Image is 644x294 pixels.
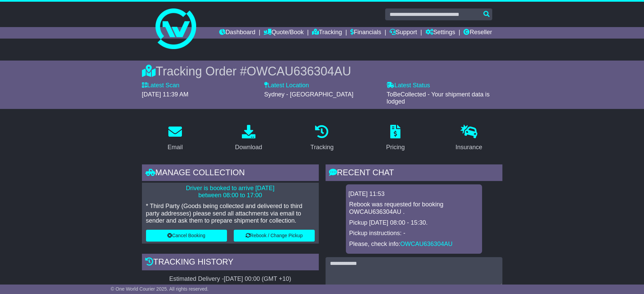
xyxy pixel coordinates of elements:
[111,286,209,292] span: © One World Courier 2025. All rights reserved.
[349,230,479,237] p: Pickup instructions: -
[142,164,319,183] div: Manage collection
[142,254,319,272] div: Tracking history
[349,219,479,227] p: Pickup [DATE] 08:00 - 15:30.
[463,27,492,39] a: Reseller
[247,64,351,78] span: OWCAU636304AU
[451,122,487,154] a: Insurance
[163,122,187,154] a: Email
[224,275,291,283] div: [DATE] 00:00 (GMT +10)
[326,164,502,183] div: RECENT CHAT
[390,27,417,39] a: Support
[349,241,479,248] p: Please, check info:
[387,91,490,105] span: ToBeCollected - Your shipment data is lodged
[425,27,455,39] a: Settings
[312,27,342,39] a: Tracking
[264,27,304,39] a: Quote/Book
[382,122,409,154] a: Pricing
[456,143,482,152] div: Insurance
[142,275,319,283] div: Estimated Delivery -
[142,82,180,89] label: Latest Scan
[264,82,309,89] label: Latest Location
[219,27,255,39] a: Dashboard
[142,64,502,78] div: Tracking Order #
[349,190,479,198] div: [DATE] 11:53
[142,91,189,98] span: [DATE] 11:39 AM
[350,27,381,39] a: Financials
[349,201,479,216] p: Rebook was requested for booking OWCAU636304AU .
[146,185,315,199] p: Driver is booked to arrive [DATE] between 08:00 to 17:00
[264,91,353,98] span: Sydney - [GEOGRAPHIC_DATA]
[306,122,338,154] a: Tracking
[167,143,183,152] div: Email
[387,82,430,89] label: Latest Status
[386,143,405,152] div: Pricing
[146,230,227,242] button: Cancel Booking
[235,143,262,152] div: Download
[310,143,333,152] div: Tracking
[146,203,315,225] p: * Third Party (Goods being collected and delivered to third party addresses) please send all atta...
[234,230,315,242] button: Rebook / Change Pickup
[400,241,453,247] a: OWCAU636304AU
[231,122,267,154] a: Download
